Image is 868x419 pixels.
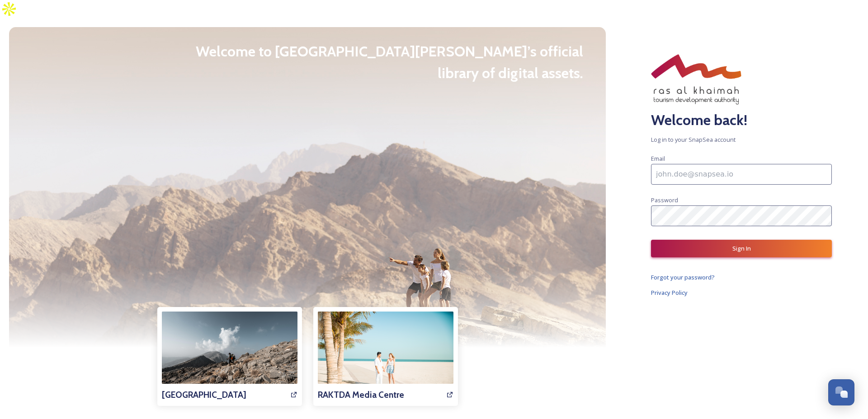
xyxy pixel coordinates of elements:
span: Email [651,154,665,163]
a: Privacy Policy [651,287,832,298]
a: Forgot your password? [651,272,832,283]
h3: RAKTDA Media Centre [318,388,404,401]
span: Log in to your SnapSea account [651,135,832,144]
button: Sign In [651,240,832,257]
h3: [GEOGRAPHIC_DATA] [162,388,246,401]
img: 4A12772D-B6F2-4164-A582A31F39726F87.jpg [162,312,297,402]
span: Forgot your password? [651,273,715,281]
h2: Welcome back! [651,109,832,131]
button: Open Chat [828,379,854,405]
span: Privacy Policy [651,289,688,297]
img: DP%20-%20Couple%20-%209.jpg [318,312,453,402]
a: [GEOGRAPHIC_DATA] [162,312,297,401]
a: RAKTDA Media Centre [318,312,453,401]
input: john.doe@snapsea.io [651,164,832,185]
span: Password [651,196,678,204]
img: RAKTDA_ENG_NEW%20STACKED%20LOGO_RGB.png [651,54,741,105]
